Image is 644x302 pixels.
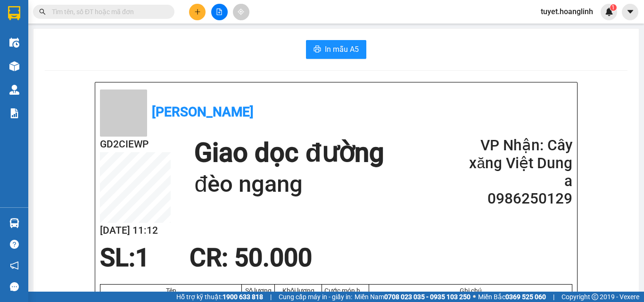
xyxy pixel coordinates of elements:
span: Hỗ trợ kỹ thuật: [176,292,263,302]
div: Tên [103,287,239,294]
h2: GD2CIEWP [100,137,171,152]
strong: 0708 023 035 - 0935 103 250 [384,293,471,301]
span: 1 [135,243,149,272]
span: 1 [611,4,615,11]
span: ⚪️ [473,295,476,299]
span: search [39,8,46,15]
img: icon-new-feature [605,8,613,16]
span: In mẫu A5 [325,43,359,55]
strong: 0369 525 060 [505,293,546,301]
img: warehouse-icon [9,38,19,48]
div: Ghi chú [372,287,570,294]
div: Cước món hàng [324,287,366,294]
span: CR : 50.000 [190,243,312,272]
span: | [553,292,554,302]
sup: 1 [610,4,617,11]
h2: VP Nhận: Cây xăng Việt Dung [459,137,572,172]
span: Miền Bắc [478,292,546,302]
div: Khối lượng [277,287,319,294]
span: | [270,292,272,302]
span: SL: [100,243,135,272]
button: aim [233,4,249,20]
span: Miền Nam [355,292,471,302]
span: tuyet.hoanglinh [533,6,601,17]
input: Tìm tên, số ĐT hoặc mã đơn [52,7,163,17]
span: Cung cấp máy in - giấy in: [279,292,352,302]
span: printer [314,45,321,54]
div: Số lượng [244,287,272,294]
span: notification [10,261,19,270]
h1: đèo ngang [194,169,384,199]
span: message [10,282,19,291]
img: warehouse-icon [9,85,19,95]
h2: 0986250129 [459,190,572,208]
img: solution-icon [9,108,19,118]
span: caret-down [626,8,635,16]
b: [PERSON_NAME] [152,104,254,120]
img: warehouse-icon [9,61,19,71]
button: caret-down [622,4,638,20]
img: logo-vxr [8,6,20,20]
h2: [DATE] 11:12 [100,223,171,238]
span: file-add [216,8,223,15]
button: file-add [211,4,228,20]
h1: Giao dọc đường [194,137,384,169]
span: copyright [592,294,598,300]
h2: a [459,172,572,190]
button: plus [189,4,206,20]
img: warehouse-icon [9,218,19,228]
button: printerIn mẫu A5 [306,40,366,59]
strong: 1900 633 818 [223,293,263,301]
span: aim [238,8,244,15]
span: plus [194,8,201,15]
span: question-circle [10,240,19,249]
